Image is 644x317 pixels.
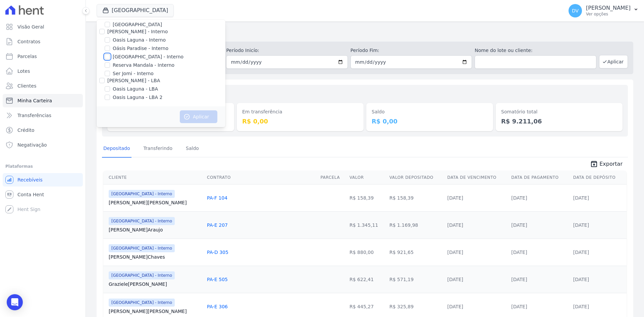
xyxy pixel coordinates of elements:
[142,140,174,158] a: Transferindo
[347,266,387,293] td: R$ 622,41
[511,304,527,309] a: [DATE]
[207,222,228,228] a: PA-E 207
[113,45,168,52] label: Oásis Paradise - Interno
[347,239,387,266] td: R$ 880,00
[447,250,463,255] a: [DATE]
[3,138,83,152] a: Negativação
[508,171,571,184] th: Data de Pagamento
[113,70,154,77] label: Ser Jomi - Interno
[447,304,463,309] a: [DATE]
[113,53,183,60] label: [GEOGRAPHIC_DATA] - Interno
[372,117,488,126] dd: R$ 0,00
[585,160,628,169] a: unarchive Exportar
[372,108,488,115] dt: Saldo
[109,217,175,225] span: [GEOGRAPHIC_DATA] - Interno
[102,140,131,158] a: Depositado
[17,83,36,89] span: Clientes
[109,308,202,315] a: [PERSON_NAME][PERSON_NAME]
[387,211,445,239] td: R$ 1.169,98
[573,277,589,282] a: [DATE]
[113,94,162,101] label: Oasis Laguna - LBA 2
[7,294,23,310] div: Open Intercom Messenger
[387,266,445,293] td: R$ 571,19
[586,11,631,17] p: Ver opções
[511,250,527,255] a: [DATE]
[97,4,174,17] button: [GEOGRAPHIC_DATA]
[3,173,83,187] a: Recebíveis
[17,112,51,119] span: Transferências
[207,277,228,282] a: PA-E 505
[475,47,596,54] label: Nome do lote ou cliente:
[109,254,202,260] a: [PERSON_NAME]Chaves
[447,195,463,201] a: [DATE]
[113,86,158,93] label: Oasis Laguna - LBA
[447,277,463,282] a: [DATE]
[107,78,160,83] label: [PERSON_NAME] - LBA
[3,79,83,93] a: Clientes
[347,211,387,239] td: R$ 1.345,11
[113,62,174,69] label: Reserva Mandala - Interno
[204,171,318,184] th: Contrato
[573,195,589,201] a: [DATE]
[586,5,631,11] p: [PERSON_NAME]
[17,191,44,198] span: Conta Hent
[207,250,228,255] a: PA-D 305
[109,244,175,252] span: [GEOGRAPHIC_DATA] - Interno
[109,281,202,287] a: Graziele[PERSON_NAME]
[573,304,589,309] a: [DATE]
[17,38,40,45] span: Contratos
[318,171,347,184] th: Parcela
[242,117,358,126] dd: R$ 0,00
[17,142,47,148] span: Negativação
[17,53,37,60] span: Parcelas
[387,171,445,184] th: Valor Depositado
[501,108,617,115] dt: Somatório total
[5,162,80,170] div: Plataformas
[445,171,509,184] th: Data de Vencimento
[3,94,83,107] a: Minha Carteira
[573,222,589,228] a: [DATE]
[3,188,83,201] a: Conta Hent
[17,97,52,104] span: Minha Carteira
[184,140,200,158] a: Saldo
[17,176,43,183] span: Recebíveis
[17,23,44,30] span: Visão Geral
[599,55,628,68] button: Aplicar
[571,171,627,184] th: Data de Depósito
[347,171,387,184] th: Valor
[242,108,358,115] dt: Em transferência
[501,117,617,126] dd: R$ 9.211,06
[511,222,527,228] a: [DATE]
[109,271,175,279] span: [GEOGRAPHIC_DATA] - Interno
[599,160,623,168] span: Exportar
[17,68,30,74] span: Lotes
[207,304,228,309] a: PA-E 306
[511,277,527,282] a: [DATE]
[103,171,204,184] th: Cliente
[347,184,387,211] td: R$ 158,39
[109,226,202,233] a: [PERSON_NAME]Araujo
[207,195,227,201] a: PA-F 104
[573,250,589,255] a: [DATE]
[109,190,175,198] span: [GEOGRAPHIC_DATA] - Interno
[109,199,202,206] a: [PERSON_NAME][PERSON_NAME]
[3,20,83,34] a: Visão Geral
[563,1,644,20] button: DV [PERSON_NAME] Ver opções
[511,195,527,201] a: [DATE]
[17,127,35,134] span: Crédito
[109,299,175,307] span: [GEOGRAPHIC_DATA] - Interno
[590,160,598,168] i: unarchive
[226,47,347,54] label: Período Inicío:
[3,35,83,48] a: Contratos
[3,50,83,63] a: Parcelas
[447,222,463,228] a: [DATE]
[387,239,445,266] td: R$ 921,65
[180,110,217,123] button: Aplicar
[97,27,633,39] h2: Minha Carteira
[113,21,162,28] label: [GEOGRAPHIC_DATA]
[113,37,166,44] label: Oasis Laguna - Interno
[3,109,83,122] a: Transferências
[107,29,168,34] label: [PERSON_NAME] - Interno
[572,8,579,13] span: DV
[387,184,445,211] td: R$ 158,39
